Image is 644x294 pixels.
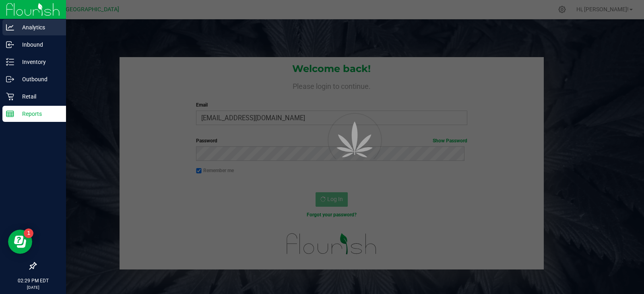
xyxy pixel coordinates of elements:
p: Outbound [14,74,62,84]
inline-svg: Retail [6,93,14,101]
inline-svg: Inventory [6,58,14,66]
p: [DATE] [4,284,62,290]
inline-svg: Reports [6,110,14,118]
inline-svg: Inbound [6,41,14,49]
inline-svg: Outbound [6,75,14,83]
p: Reports [14,109,62,119]
p: Inbound [14,40,62,49]
p: Inventory [14,57,62,67]
p: 02:29 PM EDT [4,277,62,284]
p: Analytics [14,23,62,32]
iframe: Resource center unread badge [24,228,33,238]
p: Retail [14,92,62,101]
iframe: Resource center [8,230,32,254]
inline-svg: Analytics [6,23,14,31]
